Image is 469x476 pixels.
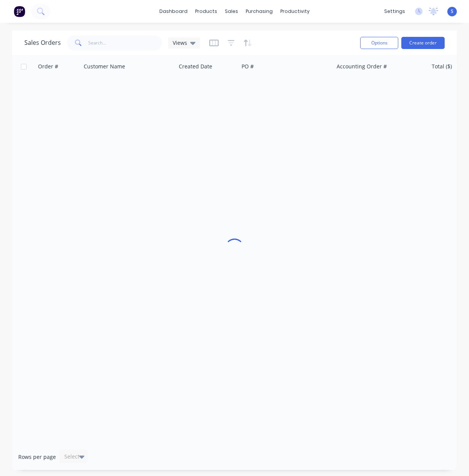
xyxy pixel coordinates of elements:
div: purchasing [242,6,277,17]
span: S [451,8,453,15]
input: Search... [88,35,162,51]
div: Order # [38,63,58,70]
div: settings [380,6,409,17]
div: PO # [242,63,254,70]
button: Options [360,37,398,49]
div: Customer Name [84,63,125,70]
div: sales [221,6,242,17]
h1: Sales Orders [24,39,61,46]
button: Create order [401,37,445,49]
div: Created Date [179,63,212,70]
span: Rows per page [18,453,56,461]
span: Views [173,39,187,47]
img: Factory [14,6,25,17]
div: products [191,6,221,17]
div: Accounting Order # [337,63,387,70]
a: dashboard [156,6,191,17]
div: productivity [277,6,313,17]
div: Select... [64,453,84,460]
div: Total ($) [432,63,452,70]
